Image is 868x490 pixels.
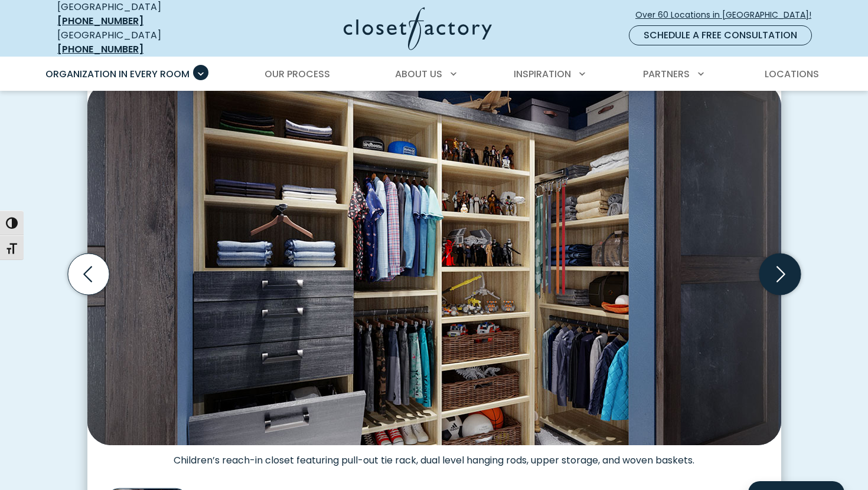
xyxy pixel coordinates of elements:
[37,58,831,91] nav: Primary Menu
[45,67,190,81] span: Organization in Every Room
[395,67,442,81] span: About Us
[57,42,143,56] a: [PHONE_NUMBER]
[57,14,143,28] a: [PHONE_NUMBER]
[643,67,690,81] span: Partners
[755,249,805,300] button: Next slide
[57,28,229,57] div: [GEOGRAPHIC_DATA]
[629,25,812,45] a: Schedule a Free Consultation
[344,7,492,50] img: Closet Factory Logo
[514,67,571,81] span: Inspiration
[87,83,781,445] img: Children's clothing in reach-in closet featuring pull-out tie rack, dual level hanging rods, uppe...
[87,445,781,466] figcaption: Children’s reach-in closet featuring pull-out tie rack, dual level hanging rods, upper storage, a...
[635,9,821,21] span: Over 60 Locations in [GEOGRAPHIC_DATA]!
[765,67,819,81] span: Locations
[635,5,821,25] a: Over 60 Locations in [GEOGRAPHIC_DATA]!
[63,249,114,300] button: Previous slide
[265,67,330,81] span: Our Process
